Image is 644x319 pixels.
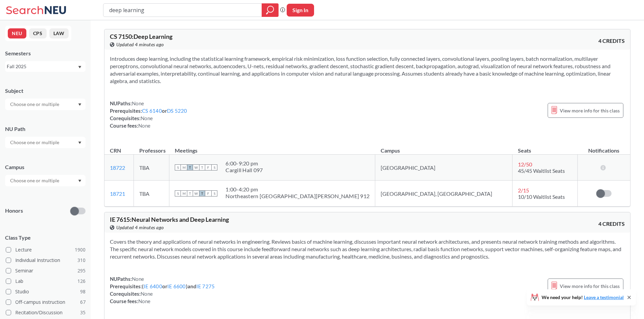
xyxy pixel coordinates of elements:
span: CS 7150 : Deep Learning [110,33,172,40]
a: IE 6600 [167,283,186,289]
span: F [205,164,211,170]
span: W [193,190,199,196]
div: CRN [110,147,121,154]
div: NUPaths: Prerequisites: or Corequisites: Course fees: [110,100,187,129]
span: W [193,164,199,170]
span: 126 [77,277,86,285]
td: TBA [134,181,169,207]
span: None [138,298,150,304]
span: M [181,164,187,170]
span: None [138,123,150,129]
span: 12 / 50 [518,161,532,167]
button: CPS [29,28,47,38]
span: S [211,164,217,170]
div: 1:00 - 4:20 pm [225,186,369,193]
span: 10/10 Waitlist Seats [518,193,565,200]
span: 67 [80,298,86,306]
a: DS 5220 [167,108,187,114]
span: T [199,190,205,196]
button: LAW [49,28,69,38]
th: Notifications [578,140,630,155]
input: Class, professor, course number, "phrase" [109,4,257,16]
span: 35 [80,309,86,316]
div: Semesters [5,50,86,57]
span: 2 / 15 [518,187,529,193]
div: NUPaths: Prerequisites: ( or ) and Corequisites: Course fees: [110,275,215,305]
span: None [132,276,144,282]
label: Lecture [6,245,86,254]
div: Subject [5,87,86,95]
span: IE 7615 : Neural Networks and Deep Learning [110,216,229,223]
a: IE 6400 [144,283,162,289]
p: Honors [5,207,23,215]
div: Cargill Hall 097 [225,167,263,174]
span: View more info for this class [560,282,620,290]
span: S [175,190,181,196]
section: Covers the theory and applications of neural networks in engineering. Reviews basics of machine l... [110,238,625,260]
th: Seats [512,140,578,155]
div: Dropdown arrow [5,99,86,110]
th: Meetings [169,140,375,155]
span: T [187,190,193,196]
span: 4 CREDITS [598,37,625,45]
a: CS 6140 [142,108,162,114]
span: 98 [80,288,86,295]
svg: Dropdown arrow [78,103,81,106]
svg: Dropdown arrow [78,180,81,182]
td: TBA [134,155,169,181]
svg: Dropdown arrow [78,141,81,144]
input: Choose one or multiple [7,100,64,108]
span: 310 [77,257,86,264]
div: Campus [5,163,86,171]
a: Leave a testimonial [584,294,624,300]
td: [GEOGRAPHIC_DATA] [375,155,512,181]
span: None [141,291,153,297]
button: Sign In [287,4,314,17]
span: View more info for this class [560,106,620,115]
td: [GEOGRAPHIC_DATA], [GEOGRAPHIC_DATA] [375,181,512,207]
span: F [205,190,211,196]
th: Professors [134,140,169,155]
span: S [175,164,181,170]
div: 6:00 - 9:20 pm [225,160,263,167]
label: Individual Instruction [6,256,86,265]
div: magnifying glass [262,3,279,17]
div: NU Path [5,125,86,133]
a: 18721 [110,190,125,197]
span: T [199,164,205,170]
span: Class Type [5,234,86,241]
svg: magnifying glass [266,5,274,15]
span: 1900 [75,246,86,254]
span: 45/45 Waitlist Seats [518,167,565,174]
span: 4 CREDITS [598,220,625,228]
a: IE 7275 [196,283,215,289]
div: Northeastern [GEOGRAPHIC_DATA][PERSON_NAME] 912 [225,193,369,200]
label: Off-campus instruction [6,298,86,307]
section: Introduces deep learning, including the statistical learning framework, empirical risk minimizati... [110,55,625,85]
svg: Dropdown arrow [78,66,81,69]
label: Studio [6,287,86,296]
div: Dropdown arrow [5,175,86,186]
label: Seminar [6,266,86,275]
span: None [132,100,144,106]
input: Choose one or multiple [7,177,64,185]
input: Choose one or multiple [7,138,64,147]
div: Dropdown arrow [5,137,86,148]
span: None [141,115,153,121]
span: T [187,164,193,170]
span: We need your help! [542,295,624,300]
button: NEU [8,28,26,38]
th: Campus [375,140,512,155]
span: M [181,190,187,196]
span: 295 [77,267,86,274]
div: Fall 2025Dropdown arrow [5,61,86,72]
span: Updated 4 minutes ago [116,41,164,48]
label: Recitation/Discussion [6,308,86,317]
span: S [211,190,217,196]
a: 18722 [110,164,125,171]
span: Updated 4 minutes ago [116,224,164,231]
div: Fall 2025 [7,63,77,70]
label: Lab [6,277,86,286]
